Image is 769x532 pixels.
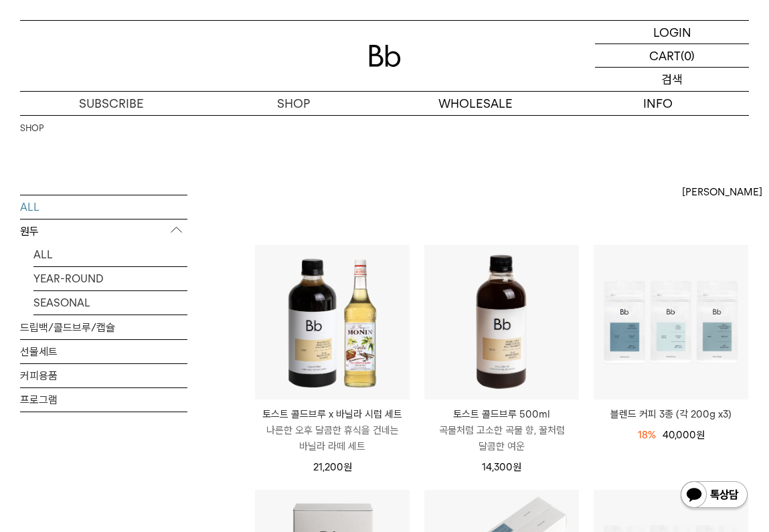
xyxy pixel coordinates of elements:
[595,21,749,44] a: LOGIN
[20,92,202,115] a: SUBSCRIBE
[369,45,401,67] img: 로고
[595,44,749,68] a: CART (0)
[682,184,762,200] span: [PERSON_NAME]
[20,339,187,363] a: 선물세트
[20,122,44,135] a: SHOP
[663,429,705,441] span: 40,000
[343,461,352,473] span: 원
[424,422,579,454] p: 곡물처럼 고소한 곡물 향, 꿀처럼 달콤한 여운
[20,387,187,411] a: 프로그램
[638,427,656,443] div: 18%
[482,461,521,473] span: 14,300
[255,245,410,400] img: 토스트 콜드브루 x 바닐라 시럽 세트
[653,21,691,43] p: LOGIN
[424,245,579,400] img: 토스트 콜드브루 500ml
[424,406,579,454] a: 토스트 콜드브루 500ml 곡물처럼 고소한 곡물 향, 꿀처럼 달콤한 여운
[424,406,579,422] p: 토스트 콜드브루 500ml
[649,44,681,67] p: CART
[33,266,187,290] a: YEAR-ROUND
[594,406,748,422] a: 블렌드 커피 3종 (각 200g x3)
[594,245,748,400] img: 블렌드 커피 3종 (각 200g x3)
[20,219,187,243] p: 원두
[20,363,187,387] a: 커피용품
[20,315,187,339] a: 드립백/콜드브루/캡슐
[202,92,384,115] a: SHOP
[696,429,705,441] span: 원
[255,422,410,454] p: 나른한 오후 달콤한 휴식을 건네는 바닐라 라떼 세트
[661,68,683,91] p: 검색
[33,242,187,266] a: ALL
[679,480,749,512] img: 카카오톡 채널 1:1 채팅 버튼
[255,406,410,422] p: 토스트 콜드브루 x 바닐라 시럽 세트
[313,461,352,473] span: 21,200
[513,461,521,473] span: 원
[681,44,695,67] p: (0)
[20,195,187,218] a: ALL
[33,290,187,314] a: SEASONAL
[385,92,567,115] p: WHOLESALE
[255,406,410,454] a: 토스트 콜드브루 x 바닐라 시럽 세트 나른한 오후 달콤한 휴식을 건네는 바닐라 라떼 세트
[567,92,749,115] p: INFO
